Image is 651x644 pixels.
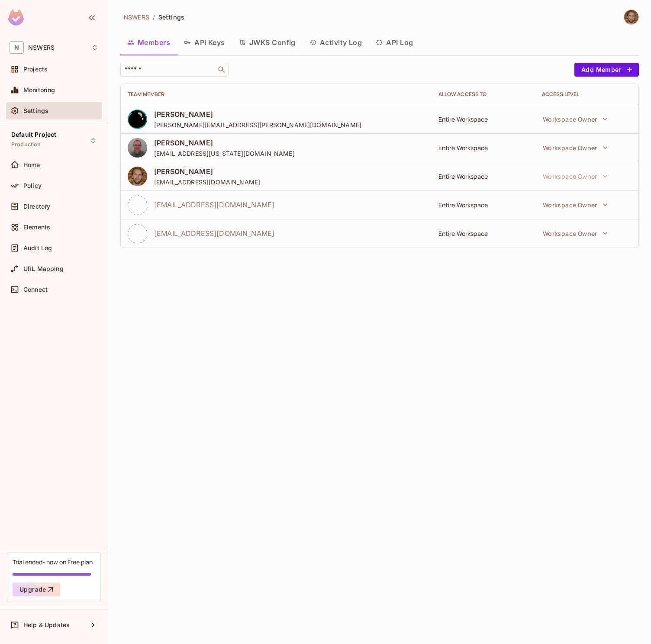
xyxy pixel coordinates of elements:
[8,10,24,26] img: SReyMgAAAABJRU5ErkJggg==
[13,583,60,596] button: Upgrade
[23,87,55,93] span: Monitoring
[542,91,632,98] div: Access Level
[538,225,612,242] button: Workspace Owner
[10,41,24,54] span: N
[128,109,147,129] img: 5394797
[23,203,50,210] span: Directory
[154,149,295,158] span: [EMAIL_ADDRESS][US_STATE][DOMAIN_NAME]
[23,182,42,189] span: Policy
[538,167,612,185] button: Workspace Owner
[154,121,361,129] span: [PERSON_NAME][EMAIL_ADDRESS][PERSON_NAME][DOMAIN_NAME]
[438,91,528,98] div: Allow Access to
[23,107,48,114] span: Settings
[28,44,55,51] span: Workspace: NSWERS
[538,110,612,128] button: Workspace Owner
[11,141,41,148] span: Production
[438,144,528,152] div: Entire Workspace
[154,109,361,119] span: [PERSON_NAME]
[13,558,93,566] div: Trial ended- now on Free plan
[538,139,612,156] button: Workspace Owner
[438,201,528,209] div: Entire Workspace
[154,178,260,186] span: [EMAIL_ADDRESS][DOMAIN_NAME]
[154,167,260,176] span: [PERSON_NAME]
[438,229,528,238] div: Entire Workspace
[23,286,48,293] span: Connect
[23,161,40,168] span: Home
[369,32,420,53] button: API Log
[23,66,48,73] span: Projects
[120,32,177,53] button: Members
[128,138,147,158] img: ACg8ocLjIzeA3NeiOaZ6bNFoC652xDaO5ec0ThwVXCB26m-hcwwyB14=s96-c
[128,91,425,98] div: Team Member
[23,224,50,231] span: Elements
[124,13,149,21] span: NSWERS
[574,63,639,77] button: Add Member
[154,200,274,209] span: [EMAIL_ADDRESS][DOMAIN_NAME]
[177,32,232,53] button: API Keys
[128,167,147,186] img: 613184
[158,13,184,21] span: Settings
[23,245,52,251] span: Audit Log
[154,138,295,148] span: [PERSON_NAME]
[538,196,612,213] button: Workspace Owner
[11,131,56,138] span: Default Project
[232,32,303,53] button: JWKS Config
[153,13,155,21] li: /
[438,115,528,123] div: Entire Workspace
[303,32,369,53] button: Activity Log
[438,172,528,180] div: Entire Workspace
[154,229,274,238] span: [EMAIL_ADDRESS][DOMAIN_NAME]
[23,265,64,272] span: URL Mapping
[23,621,70,628] span: Help & Updates
[624,10,638,24] img: Branden Barber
